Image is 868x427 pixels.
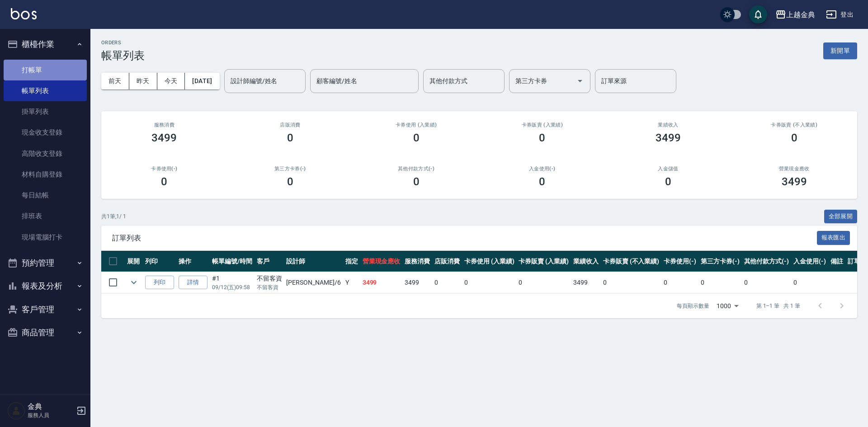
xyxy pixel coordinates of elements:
p: 第 1–1 筆 共 1 筆 [756,302,800,310]
th: 指定 [343,251,360,272]
p: 不留客資 [257,283,282,291]
div: 1000 [713,294,742,318]
button: 預約管理 [4,251,87,275]
h2: 卡券販賣 (不入業績) [742,122,846,128]
button: expand row [127,276,141,289]
button: 列印 [145,276,174,290]
th: 操作 [176,251,210,272]
button: [DATE] [185,73,219,89]
div: 上越金典 [786,9,815,20]
p: 09/12 (五) 09:58 [212,283,252,291]
h3: 0 [539,175,545,188]
th: 列印 [143,251,176,272]
th: 帳單編號/時間 [210,251,255,272]
th: 第三方卡券(-) [698,251,742,272]
td: 0 [791,272,828,293]
td: 0 [601,272,661,293]
span: 訂單列表 [112,234,817,243]
h2: 業績收入 [616,122,721,128]
th: 卡券使用 (入業績) [462,251,517,272]
h3: 0 [161,175,167,188]
a: 高階收支登錄 [4,143,87,164]
a: 材料自購登錄 [4,164,87,185]
td: 3499 [402,272,432,293]
a: 現金收支登錄 [4,122,87,143]
button: 商品管理 [4,321,87,344]
th: 營業現金應收 [360,251,403,272]
h5: 金典 [28,402,74,411]
a: 現場電腦打卡 [4,227,87,248]
a: 新開單 [823,46,857,55]
td: 0 [698,272,742,293]
th: 卡券販賣 (入業績) [516,251,571,272]
a: 詳情 [179,276,208,290]
a: 每日結帳 [4,185,87,206]
button: 登出 [822,6,857,23]
h3: 0 [539,131,545,144]
h3: 服務消費 [112,122,217,128]
th: 卡券使用(-) [661,251,698,272]
h2: 其他付款方式(-) [364,166,468,172]
h2: 店販消費 [238,122,343,128]
th: 入金使用(-) [791,251,828,272]
h3: 0 [665,175,671,188]
td: 3499 [571,272,601,293]
h2: ORDERS [101,40,145,46]
button: 上越金典 [772,5,819,24]
h2: 第三方卡券(-) [238,166,343,172]
a: 報表匯出 [817,233,850,242]
button: 報表及分析 [4,274,87,298]
button: Open [573,74,587,88]
img: Logo [11,8,37,19]
h3: 0 [287,175,293,188]
h3: 0 [287,131,293,144]
button: 報表匯出 [817,231,850,245]
th: 設計師 [284,251,343,272]
a: 帳單列表 [4,80,87,101]
h2: 營業現金應收 [742,166,846,172]
td: #1 [210,272,255,293]
a: 排班表 [4,206,87,226]
h3: 0 [413,175,420,188]
th: 店販消費 [432,251,462,272]
h3: 0 [791,131,797,144]
p: 每頁顯示數量 [677,302,709,310]
a: 打帳單 [4,60,87,80]
button: 前天 [101,73,129,89]
a: 掛單列表 [4,101,87,122]
td: [PERSON_NAME] /6 [284,272,343,293]
p: 共 1 筆, 1 / 1 [101,212,126,221]
th: 服務消費 [402,251,432,272]
td: 0 [432,272,462,293]
h3: 3499 [656,131,681,144]
th: 業績收入 [571,251,601,272]
th: 其他付款方式(-) [742,251,792,272]
th: 卡券販賣 (不入業績) [601,251,661,272]
img: Person [7,402,25,420]
p: 服務人員 [28,411,74,419]
button: 今天 [157,73,185,89]
td: 0 [462,272,517,293]
h2: 卡券販賣 (入業績) [490,122,594,128]
button: save [749,5,767,23]
h3: 3499 [782,175,807,188]
td: 0 [661,272,698,293]
h2: 卡券使用 (入業績) [364,122,468,128]
div: 不留客資 [257,274,282,283]
h2: 入金使用(-) [490,166,594,172]
th: 備註 [828,251,845,272]
button: 櫃檯作業 [4,33,87,56]
th: 展開 [125,251,143,272]
button: 客戶管理 [4,298,87,321]
h3: 帳單列表 [101,49,145,62]
td: Y [343,272,360,293]
td: 0 [742,272,792,293]
button: 昨天 [129,73,157,89]
button: 新開單 [823,42,857,59]
h2: 入金儲值 [616,166,721,172]
button: 全部展開 [824,210,858,224]
td: 3499 [360,272,403,293]
td: 0 [516,272,571,293]
h2: 卡券使用(-) [112,166,217,172]
h3: 3499 [151,131,177,144]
